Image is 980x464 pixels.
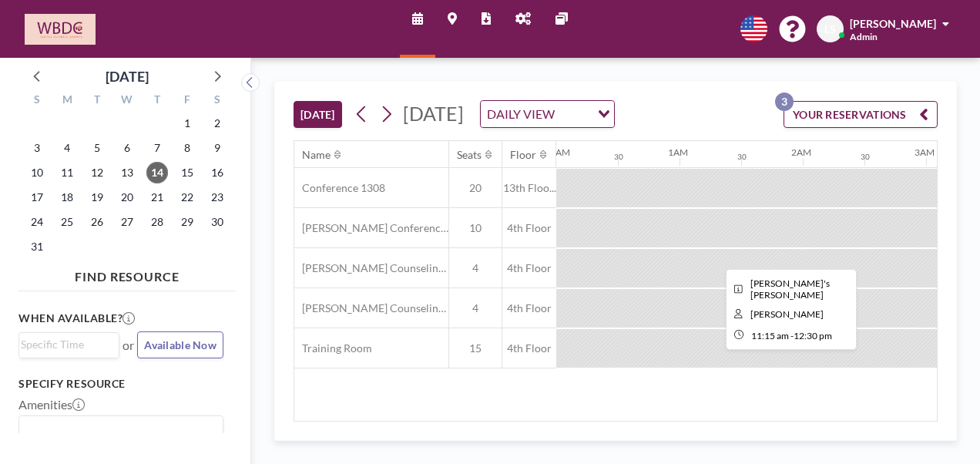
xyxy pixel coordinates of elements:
[502,301,556,315] span: 4th Floor
[502,221,556,235] span: 4th Floor
[449,221,502,235] span: 10
[559,104,589,124] input: Search for option
[26,187,48,208] span: Sunday, August 17, 2025
[19,416,223,442] div: Search for option
[449,181,502,195] span: 20
[206,162,228,183] span: Saturday, August 16, 2025
[449,261,502,275] span: 4
[775,92,794,111] p: 3
[21,336,110,353] input: Search for option
[56,137,78,159] span: Monday, August 4, 2025
[146,162,168,183] span: Thursday, August 14, 2025
[26,211,48,233] span: Sunday, August 24, 2025
[294,181,385,195] span: Conference 1308
[18,397,85,412] label: Amenities
[56,187,78,208] span: Monday, August 18, 2025
[403,102,464,125] span: [DATE]
[26,137,48,159] span: Sunday, August 3, 2025
[86,162,108,183] span: Tuesday, August 12, 2025
[176,211,198,233] span: Friday, August 29, 2025
[915,146,935,158] div: 3AM
[614,152,623,162] div: 30
[668,146,688,158] div: 1AM
[861,152,870,162] div: 30
[850,31,878,42] span: Admin
[52,91,82,111] div: M
[116,137,138,159] span: Wednesday, August 6, 2025
[176,187,198,208] span: Friday, August 22, 2025
[172,91,202,111] div: F
[294,301,448,315] span: [PERSON_NAME] Counseling Room
[750,308,824,320] span: LaMonica Scott
[144,338,216,351] span: Available Now
[176,162,198,183] span: Friday, August 15, 2025
[116,187,138,208] span: Wednesday, August 20, 2025
[82,91,112,111] div: T
[294,221,448,235] span: [PERSON_NAME] Conference Room
[206,187,228,208] span: Saturday, August 23, 2025
[545,146,570,158] div: 12AM
[176,137,198,159] span: Friday, August 8, 2025
[791,146,811,158] div: 2AM
[18,263,236,284] h4: FIND RESOURCE
[18,377,223,391] h3: Specify resource
[824,22,836,36] span: LS
[116,211,138,233] span: Wednesday, August 27, 2025
[449,301,502,315] span: 4
[457,148,482,162] div: Seats
[86,211,108,233] span: Tuesday, August 26, 2025
[294,101,342,128] button: [DATE]
[206,211,228,233] span: Saturday, August 30, 2025
[294,261,448,275] span: [PERSON_NAME] Counseling Room
[502,341,556,355] span: 4th Floor
[484,104,558,124] span: DAILY VIEW
[202,91,232,111] div: S
[176,113,198,134] span: Friday, August 1, 2025
[502,181,556,195] span: 13th Floo...
[112,91,143,111] div: W
[106,66,149,87] div: [DATE]
[86,137,108,159] span: Tuesday, August 5, 2025
[25,14,96,45] img: organization-logo
[510,148,536,162] div: Floor
[56,162,78,183] span: Monday, August 11, 2025
[481,101,614,127] div: Search for option
[206,137,228,159] span: Saturday, August 9, 2025
[22,91,52,111] div: S
[146,211,168,233] span: Thursday, August 28, 2025
[784,101,938,128] button: YOUR RESERVATIONS3
[850,17,936,30] span: [PERSON_NAME]
[750,277,830,301] span: Jason's Deli Lunch
[86,187,108,208] span: Tuesday, August 19, 2025
[751,330,789,341] span: 11:15 AM
[146,187,168,208] span: Thursday, August 21, 2025
[302,148,331,162] div: Name
[116,162,138,183] span: Wednesday, August 13, 2025
[137,331,223,358] button: Available Now
[123,338,134,353] span: or
[294,341,372,355] span: Training Room
[21,419,214,439] input: Search for option
[26,162,48,183] span: Sunday, August 10, 2025
[142,91,172,111] div: T
[19,333,119,356] div: Search for option
[206,113,228,134] span: Saturday, August 2, 2025
[26,236,48,257] span: Sunday, August 31, 2025
[794,330,832,341] span: 12:30 PM
[146,137,168,159] span: Thursday, August 7, 2025
[790,330,794,341] span: -
[56,211,78,233] span: Monday, August 25, 2025
[502,261,556,275] span: 4th Floor
[737,152,747,162] div: 30
[449,341,502,355] span: 15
